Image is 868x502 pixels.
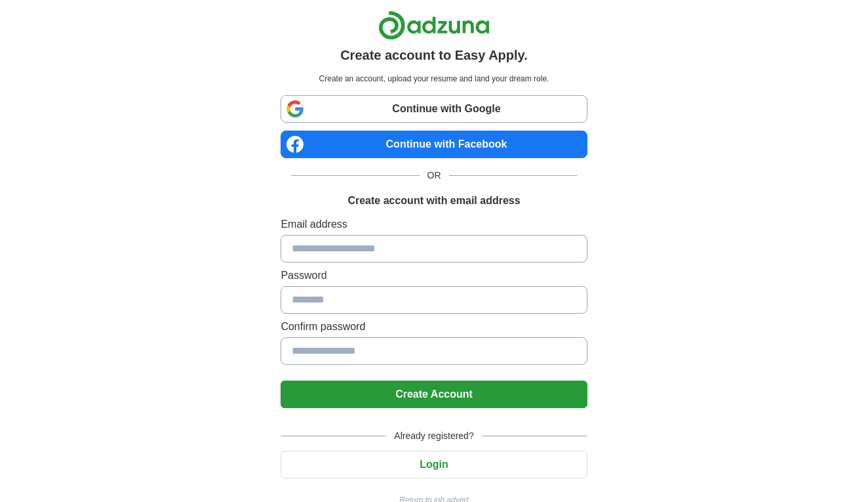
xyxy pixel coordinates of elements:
label: Email address [281,217,587,232]
button: Create Account [281,381,587,408]
span: OR [420,169,449,182]
img: Adzuna logo [378,10,490,40]
a: Login [281,459,587,470]
span: Already registered? [386,429,481,443]
button: Login [281,451,587,478]
label: Password [281,268,587,283]
h1: Create account to Easy Apply. [340,45,528,65]
label: Confirm password [281,319,587,335]
h1: Create account with email address [347,193,520,209]
a: Continue with Google [281,95,587,123]
a: Continue with Facebook [281,131,587,158]
p: Create an account, upload your resume and land your dream role. [283,73,584,85]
